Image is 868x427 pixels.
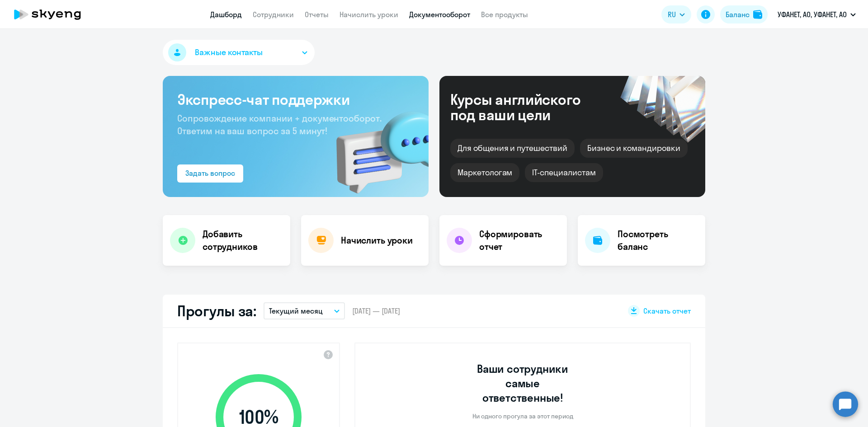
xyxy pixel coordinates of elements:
[720,5,768,23] button: Балансbalance
[177,164,243,183] button: Задать вопрос
[269,305,323,316] p: Текущий месяц
[253,10,294,19] a: Сотрудники
[341,234,413,247] h4: Начислить уроки
[479,228,560,253] h4: Сформировать отчет
[185,168,235,178] div: Задать вопрос
[210,10,242,19] a: Дашборд
[472,412,573,420] p: Ни одного прогула за этот период
[195,47,263,58] span: Важные контакты
[323,95,429,197] img: bg-img
[618,228,698,253] h4: Посмотреть баланс
[580,139,688,158] div: Бизнес и командировки
[661,5,691,23] button: RU
[305,10,329,19] a: Отчеты
[525,163,603,182] div: IT-специалистам
[177,90,414,108] h3: Экспресс-чат поддержки
[643,306,691,316] span: Скачать отчет
[450,163,519,182] div: Маркетологам
[450,139,575,158] div: Для общения и путешествий
[409,10,470,19] a: Документооборот
[340,10,398,19] a: Начислить уроки
[163,40,315,65] button: Важные контакты
[450,92,605,122] div: Курсы английского под ваши цели
[177,113,382,136] span: Сопровождение компании + документооборот. Ответим на ваш вопрос за 5 минут!
[264,302,345,319] button: Текущий месяц
[726,9,750,20] div: Баланс
[753,10,762,19] img: balance
[203,228,283,253] h4: Добавить сотрудников
[668,9,676,20] span: RU
[773,4,860,25] button: УФАНЕТ, АО, УФАНЕТ, АО
[465,361,581,405] h3: Ваши сотрудники самые ответственные!
[177,302,256,320] h2: Прогулы за:
[778,9,847,20] p: УФАНЕТ, АО, УФАНЕТ, АО
[352,306,400,316] span: [DATE] — [DATE]
[481,10,528,19] a: Все продукты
